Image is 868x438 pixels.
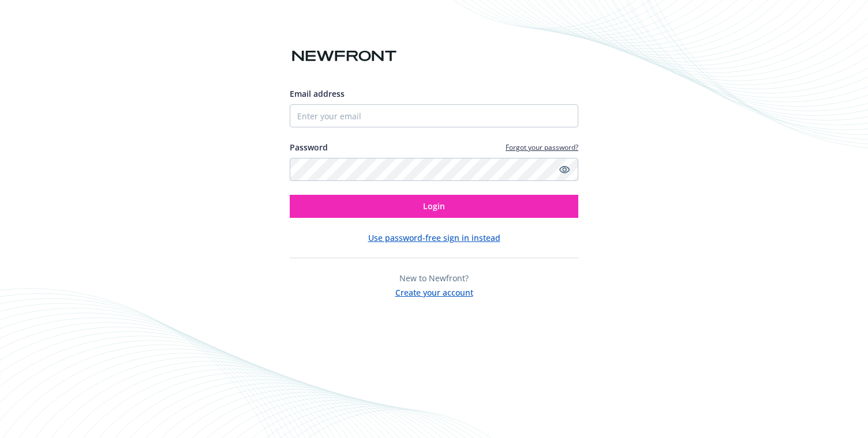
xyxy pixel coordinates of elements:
[290,88,345,99] span: Email address
[290,104,578,127] input: Enter your email
[506,142,578,152] a: Forgot your password?
[368,232,500,244] button: Use password-free sign in instead
[290,46,399,66] img: Newfront logo
[290,141,328,153] label: Password
[395,284,473,299] button: Create your account
[290,195,578,218] button: Login
[399,273,469,284] span: New to Newfront?
[558,163,571,176] a: Show password
[290,158,578,181] input: Enter your password
[423,201,445,212] span: Login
